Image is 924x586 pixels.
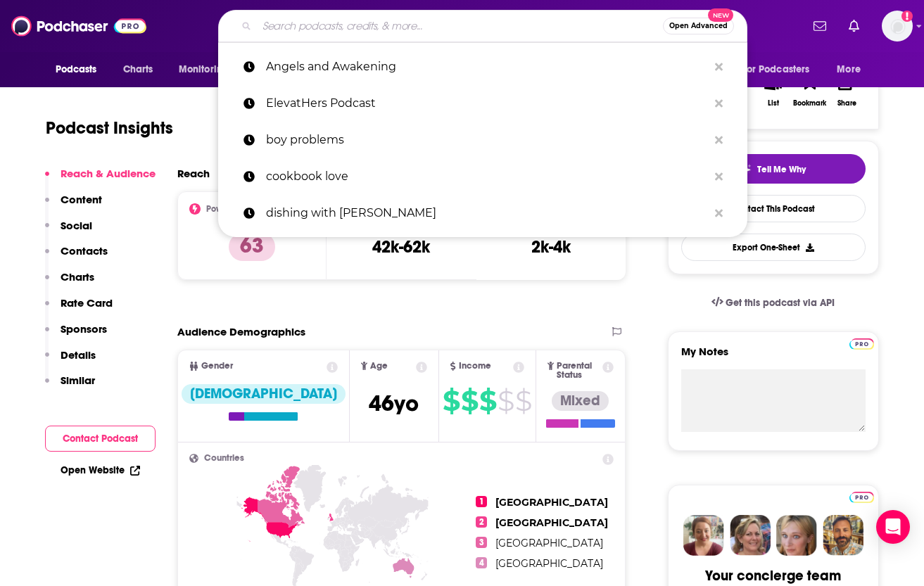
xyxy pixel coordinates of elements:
[218,85,747,122] a: ElevatHers Podcast
[218,195,747,231] a: dishing with [PERSON_NAME]
[882,11,913,42] img: User Profile
[828,65,865,116] button: Share
[266,122,708,158] p: boy problems
[757,164,806,175] span: Tell Me Why
[669,23,728,30] span: Open Advanced
[531,236,571,257] h3: 2k-4k
[837,60,861,79] span: More
[61,219,92,232] p: Social
[177,325,305,338] h2: Audience Demographics
[476,496,487,507] span: 1
[823,515,863,556] img: Jon Profile
[46,56,115,83] button: open menu
[827,56,878,83] button: open menu
[498,390,514,412] span: $
[45,244,108,270] button: Contacts
[461,390,478,412] span: $
[476,557,487,568] span: 4
[218,122,747,158] a: boy problems
[849,338,874,350] img: Podchaser Pro
[495,516,608,529] span: [GEOGRAPHIC_DATA]
[705,567,841,585] div: Your concierge team
[882,11,913,42] span: Logged in as alignPR
[730,515,771,556] img: Barbara Profile
[726,297,835,309] span: Get this podcast via API
[11,13,146,39] img: Podchaser - Follow, Share and Rate Podcasts
[476,516,487,528] span: 2
[179,60,229,79] span: Monitoring
[61,374,95,387] p: Similar
[45,167,156,193] button: Reach & Audience
[61,193,102,206] p: Content
[266,85,708,122] p: ElevatHers Podcast
[843,14,865,38] a: Show notifications dropdown
[681,345,866,369] label: My Notes
[45,270,94,296] button: Charts
[849,336,874,350] a: Pro website
[229,233,275,261] p: 63
[515,390,531,412] span: $
[681,195,866,222] a: Contact This Podcast
[123,60,153,79] span: Charts
[206,204,261,214] h2: Power Score™
[792,65,828,116] button: Bookmark
[56,60,97,79] span: Podcasts
[177,167,210,180] h2: Reach
[700,286,847,320] a: Get this podcast via API
[61,270,94,284] p: Charts
[114,56,162,83] a: Charts
[61,167,156,180] p: Reach & Audience
[793,99,826,108] div: Bookmark
[45,296,113,322] button: Rate Card
[552,391,609,411] div: Mixed
[45,426,156,452] button: Contact Podcast
[443,390,460,412] span: $
[495,557,603,570] span: [GEOGRAPHIC_DATA]
[218,10,747,42] div: Search podcasts, credits, & more...
[372,236,430,257] h3: 42k-62k
[45,348,96,374] button: Details
[266,49,708,85] p: Angels and Awakening
[459,362,491,371] span: Income
[169,56,247,83] button: open menu
[204,454,244,463] span: Countries
[742,60,810,79] span: For Podcasters
[218,49,747,85] a: Angels and Awakening
[708,8,733,22] span: New
[61,464,140,476] a: Open Website
[45,374,95,400] button: Similar
[849,490,874,503] a: Pro website
[808,14,832,38] a: Show notifications dropdown
[61,296,113,310] p: Rate Card
[201,362,233,371] span: Gender
[557,362,600,380] span: Parental Status
[218,158,747,195] a: cookbook love
[266,195,708,231] p: dishing with stephanie
[61,322,107,336] p: Sponsors
[476,537,487,548] span: 3
[901,11,913,22] svg: Add a profile image
[776,515,817,556] img: Jules Profile
[61,348,96,362] p: Details
[882,11,913,42] button: Show profile menu
[45,193,102,219] button: Content
[370,362,388,371] span: Age
[257,15,663,37] input: Search podcasts, credits, & more...
[683,515,724,556] img: Sydney Profile
[495,496,608,509] span: [GEOGRAPHIC_DATA]
[768,99,779,108] div: List
[681,234,866,261] button: Export One-Sheet
[495,537,603,549] span: [GEOGRAPHIC_DATA]
[45,219,92,245] button: Social
[754,65,791,116] button: List
[61,244,108,257] p: Contacts
[876,510,910,544] div: Open Intercom Messenger
[837,99,856,108] div: Share
[46,117,173,139] h1: Podcast Insights
[663,18,734,34] button: Open AdvancedNew
[182,384,346,404] div: [DEMOGRAPHIC_DATA]
[266,158,708,195] p: cookbook love
[479,390,496,412] span: $
[45,322,107,348] button: Sponsors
